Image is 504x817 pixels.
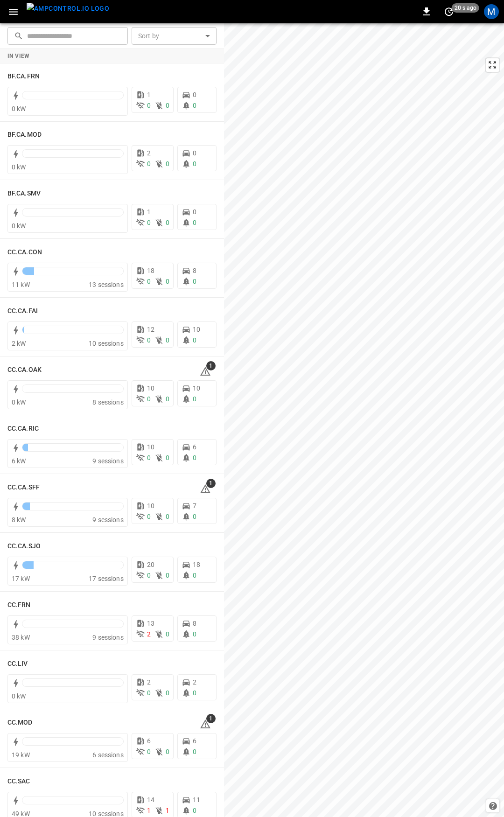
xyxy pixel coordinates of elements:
[166,454,169,461] span: 0
[147,796,154,803] span: 14
[12,222,26,230] span: 0 kW
[7,541,41,552] h6: CC.CA.SJO
[12,105,26,112] span: 0 kW
[166,748,169,755] span: 0
[7,130,42,140] h6: BF.CA.MOD
[12,634,30,641] span: 38 kW
[166,395,169,403] span: 0
[89,281,124,288] span: 13 sessions
[92,457,124,465] span: 9 sessions
[147,561,154,568] span: 20
[193,620,196,627] span: 8
[7,482,40,493] h6: CC.CA.SFF
[193,384,200,392] span: 10
[193,748,196,755] span: 0
[147,502,154,510] span: 10
[193,502,196,510] span: 7
[193,336,196,344] span: 0
[193,160,196,168] span: 0
[193,267,196,274] span: 8
[12,575,30,582] span: 17 kW
[147,620,154,627] span: 13
[147,513,151,520] span: 0
[193,443,196,451] span: 6
[12,751,30,759] span: 19 kW
[7,659,28,669] h6: CC.LIV
[147,454,151,461] span: 0
[147,102,151,109] span: 0
[147,160,151,168] span: 0
[193,454,196,461] span: 0
[147,91,151,98] span: 1
[7,247,42,258] h6: CC.CA.CON
[206,479,216,488] span: 1
[166,807,169,814] span: 1
[166,278,169,285] span: 0
[12,163,26,171] span: 0 kW
[147,678,151,686] span: 2
[147,395,151,403] span: 0
[147,748,151,755] span: 0
[193,807,196,814] span: 0
[193,278,196,285] span: 0
[7,365,42,375] h6: CC.CA.OAK
[206,714,216,723] span: 1
[147,149,151,157] span: 2
[12,398,26,406] span: 0 kW
[166,160,169,168] span: 0
[441,4,456,19] button: set refresh interval
[193,737,196,745] span: 6
[7,189,41,199] h6: BF.CA.SMV
[147,326,154,333] span: 12
[7,776,30,787] h6: CC.SAC
[89,575,124,582] span: 17 sessions
[452,3,479,13] span: 20 s ago
[7,53,30,59] strong: In View
[193,102,196,109] span: 0
[147,807,151,814] span: 1
[193,91,196,98] span: 0
[89,340,124,347] span: 10 sessions
[193,208,196,216] span: 0
[92,398,124,406] span: 8 sessions
[166,336,169,344] span: 0
[147,737,151,745] span: 6
[92,751,124,759] span: 6 sessions
[166,630,169,638] span: 0
[147,630,151,638] span: 2
[484,4,499,19] div: profile-icon
[193,219,196,226] span: 0
[92,634,124,641] span: 9 sessions
[147,689,151,697] span: 0
[12,281,30,288] span: 11 kW
[166,513,169,520] span: 0
[193,630,196,638] span: 0
[147,267,154,274] span: 18
[193,796,200,803] span: 11
[147,572,151,579] span: 0
[7,306,38,316] h6: CC.CA.FAI
[224,23,504,817] canvas: Map
[7,718,33,728] h6: CC.MOD
[166,689,169,697] span: 0
[12,457,26,465] span: 6 kW
[7,600,31,610] h6: CC.FRN
[206,361,216,370] span: 1
[147,219,151,226] span: 0
[193,561,200,568] span: 18
[147,278,151,285] span: 0
[12,692,26,700] span: 0 kW
[166,102,169,109] span: 0
[193,689,196,697] span: 0
[147,208,151,216] span: 1
[193,678,196,686] span: 2
[166,572,169,579] span: 0
[147,443,154,451] span: 10
[7,71,40,82] h6: BF.CA.FRN
[193,326,200,333] span: 10
[193,395,196,403] span: 0
[193,572,196,579] span: 0
[147,384,154,392] span: 10
[193,149,196,157] span: 0
[92,516,124,524] span: 9 sessions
